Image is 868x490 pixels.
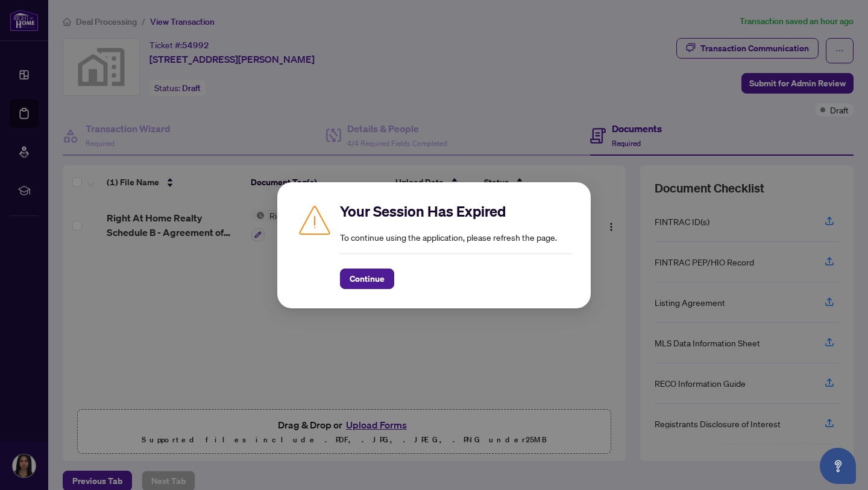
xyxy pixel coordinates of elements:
button: Continue [340,269,394,289]
button: Open asap [820,448,856,484]
h2: Your Session Has Expired [340,202,571,221]
div: To continue using the application, please refresh the page. [340,202,571,289]
img: Caution icon [297,202,333,238]
span: Continue [350,269,385,288]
